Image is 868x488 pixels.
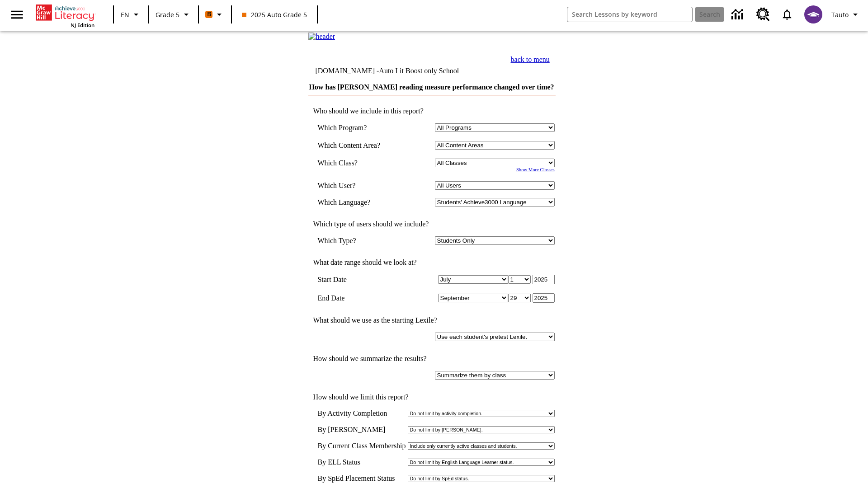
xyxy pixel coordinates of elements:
[202,6,228,23] button: Boost Class color is orange. Change class color
[308,33,335,41] img: header
[152,6,195,23] button: Grade: Grade 5, Select a grade
[36,3,94,28] div: Home
[379,67,459,75] nobr: Auto Lit Boost only School
[317,181,397,190] td: Which User?
[317,141,380,149] nobr: Which Content Area?
[317,275,397,284] td: Start Date
[317,123,397,132] td: Which Program?
[308,316,554,324] td: What should we use as the starting Lexile?
[309,83,554,91] a: How has [PERSON_NAME] reading measure performance changed over time?
[308,393,554,401] td: How should we limit this report?
[317,458,406,466] td: By ELL Status
[317,474,406,483] td: By SpEd Placement Status
[308,107,554,115] td: Who should we include in this report?
[317,409,406,418] td: By Activity Completion
[308,220,554,228] td: Which type of users should we include?
[308,355,554,363] td: How should we summarize the results?
[751,2,775,27] a: Resource Center, Will open in new tab
[156,10,179,19] span: Grade 5
[799,3,828,26] button: Select a new avatar
[242,10,307,19] span: 2025 Auto Grade 5
[117,6,146,23] button: Language: EN, Select a language
[121,10,129,19] span: EN
[4,1,30,28] button: Open side menu
[775,3,799,26] a: Notifications
[831,10,849,19] span: Tauto
[207,9,211,20] span: B
[828,6,864,23] button: Profile/Settings
[308,258,554,267] td: What date range should we look at?
[315,67,459,75] td: [DOMAIN_NAME] -
[317,198,397,206] td: Which Language?
[317,426,406,434] td: By [PERSON_NAME]
[317,236,397,245] td: Which Type?
[511,56,550,63] a: back to menu
[726,2,751,27] a: Data Center
[567,7,692,22] input: search field
[804,5,822,23] img: avatar image
[317,442,406,450] td: By Current Class Membership
[317,159,397,167] td: Which Class?
[71,22,94,28] span: NJ Edition
[516,167,555,172] a: Show More Classes
[317,293,397,303] td: End Date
